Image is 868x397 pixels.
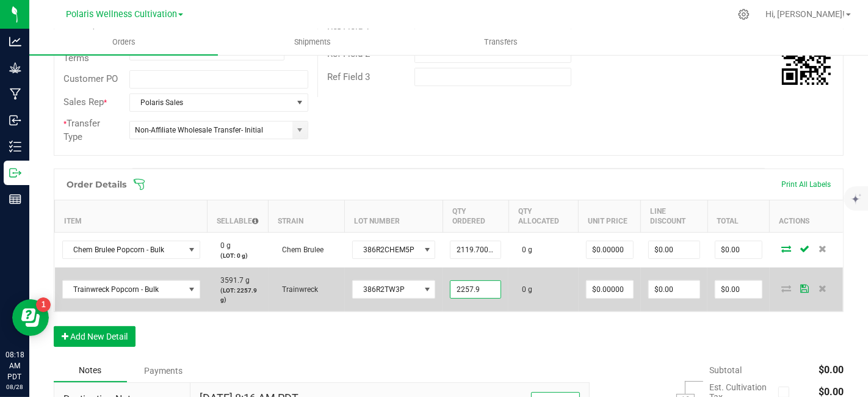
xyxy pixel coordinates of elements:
[278,37,347,48] span: Shipments
[508,200,579,232] th: Qty Allocated
[516,285,532,294] span: 0 g
[269,200,345,232] th: Strain
[649,241,700,258] input: 0
[443,200,508,232] th: Qty Ordered
[327,48,370,59] span: Ref Field 2
[215,251,261,260] p: (LOT: 0 g)
[63,73,118,84] span: Customer PO
[276,246,324,254] span: Chem Brulee
[707,200,770,232] th: Total
[814,285,832,292] span: Delete Order Detail
[641,200,707,232] th: Line Discount
[407,29,595,55] a: Transfers
[215,241,231,250] span: 0 g
[715,241,762,258] input: 0
[782,36,831,85] img: Scan me!
[127,360,200,382] div: Payments
[795,245,814,252] span: Save Order Detail
[782,36,831,85] qrcode: 00093065
[218,29,407,55] a: Shipments
[62,241,200,259] span: NO DATA FOUND
[795,285,814,292] span: Save Order Detail
[765,9,845,19] span: Hi, [PERSON_NAME]!
[5,382,24,392] p: 08/28
[9,140,21,153] inline-svg: Inventory
[709,365,742,375] span: Subtotal
[819,364,844,376] span: $0.00
[130,94,292,111] span: Polaris Sales
[353,241,420,258] span: 386R2CHEM5P
[55,200,208,232] th: Item
[63,241,184,258] span: Chem Brulee Popcorn - Bulk
[579,200,641,232] th: Unit Price
[9,193,21,205] inline-svg: Reports
[63,97,104,107] span: Sales Rep
[29,29,218,55] a: Orders
[468,37,534,48] span: Transfers
[770,200,843,232] th: Actions
[215,276,250,285] span: 3591.7 g
[276,285,318,294] span: Trainwreck
[814,245,832,252] span: Delete Order Detail
[9,88,21,100] inline-svg: Manufacturing
[353,281,420,298] span: 386R2TW3P
[12,299,49,336] iframe: Resource center
[9,167,21,179] inline-svg: Outbound
[5,349,24,382] p: 08:18 AM PDT
[516,246,532,254] span: 0 g
[450,281,501,298] input: 0
[67,180,126,189] h1: Order Details
[66,9,177,20] span: Polaris Wellness Cultivation
[9,62,21,74] inline-svg: Grow
[215,286,261,304] p: (LOT: 2257.9 g)
[327,71,370,82] span: Ref Field 3
[715,281,762,298] input: 0
[208,200,269,232] th: Sellable
[96,37,152,48] span: Orders
[450,241,501,258] input: 0
[345,200,443,232] th: Lot Number
[587,241,633,258] input: 0
[9,35,21,48] inline-svg: Analytics
[36,297,51,312] iframe: Resource center unread badge
[54,326,136,347] button: Add New Detail
[9,114,21,126] inline-svg: Inbound
[63,281,184,298] span: Trainwreck Popcorn - Bulk
[54,359,127,382] div: Notes
[736,9,751,20] div: Manage settings
[587,281,633,298] input: 0
[63,118,100,143] span: Transfer Type
[649,281,700,298] input: 0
